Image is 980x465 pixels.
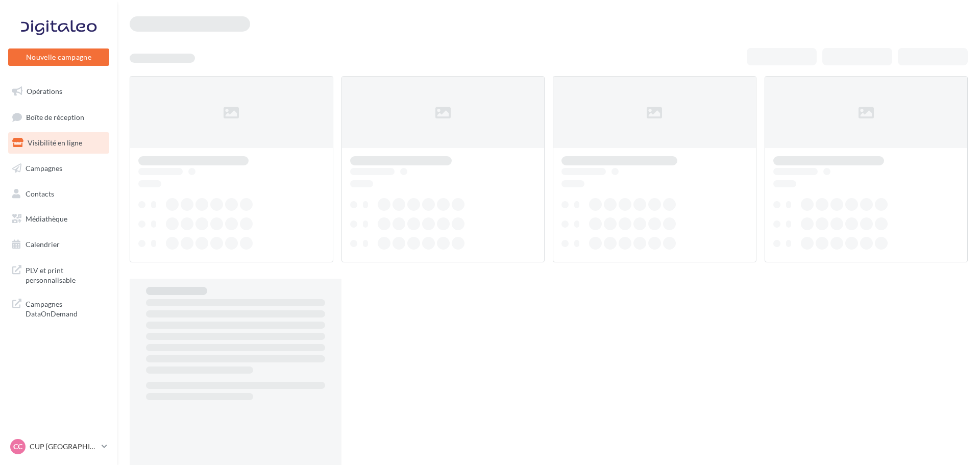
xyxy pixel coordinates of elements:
a: Campagnes DataOnDemand [6,293,111,323]
a: CC CUP [GEOGRAPHIC_DATA] [8,437,109,456]
a: Campagnes [6,158,111,179]
a: PLV et print personnalisable [6,259,111,289]
span: Opérations [27,87,62,95]
span: Campagnes DataOnDemand [26,297,105,319]
a: Boîte de réception [6,106,111,128]
span: Visibilité en ligne [28,138,82,147]
a: Visibilité en ligne [6,132,111,154]
span: Médiathèque [26,214,67,223]
a: Calendrier [6,234,111,255]
span: Contacts [26,189,54,198]
p: CUP [GEOGRAPHIC_DATA] [30,442,97,452]
button: Nouvelle campagne [8,48,109,66]
span: CC [13,442,22,452]
a: Médiathèque [6,208,111,230]
span: Campagnes [26,164,62,173]
span: Calendrier [26,240,60,249]
span: Boîte de réception [26,112,84,121]
a: Opérations [6,81,111,102]
a: Contacts [6,183,111,205]
span: PLV et print personnalisable [26,263,105,285]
